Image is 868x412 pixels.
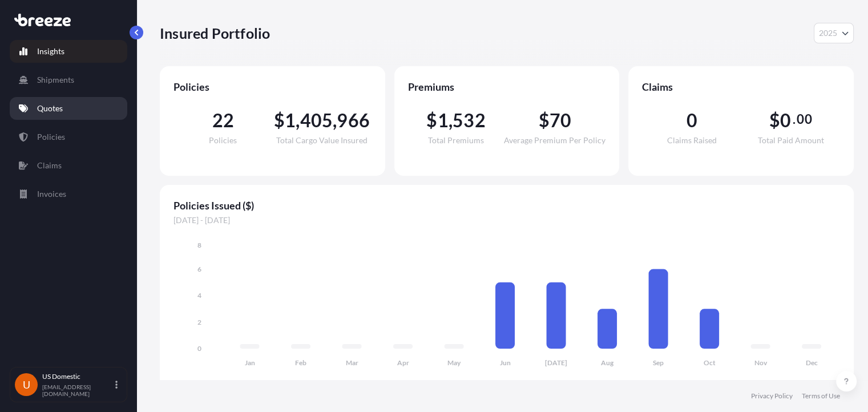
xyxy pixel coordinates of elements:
[300,111,333,130] span: 405
[428,136,484,144] span: Total Premiums
[601,358,614,367] tspan: Aug
[10,154,127,177] a: Claims
[769,111,780,130] span: $
[173,80,372,94] span: Policies
[212,111,233,130] span: 22
[704,358,716,367] tspan: Oct
[754,358,768,367] tspan: Nov
[757,136,823,144] span: Total Paid Amount
[802,391,840,401] a: Terms of Use
[10,68,127,91] a: Shipments
[197,318,201,326] tspan: 2
[285,111,296,130] span: 1
[37,46,64,57] p: Insights
[295,358,306,367] tspan: Feb
[333,111,337,130] span: ,
[686,111,697,130] span: 0
[346,358,358,367] tspan: Mar
[438,111,449,130] span: 1
[426,111,437,130] span: $
[296,111,300,130] span: ,
[160,24,270,42] p: Insured Portfolio
[197,265,201,273] tspan: 6
[806,358,818,367] tspan: Dec
[814,23,854,43] button: Year Selector
[42,372,113,381] p: US Domestic
[173,215,840,226] span: [DATE] - [DATE]
[653,358,664,367] tspan: Sep
[197,241,201,249] tspan: 8
[819,27,837,39] span: 2025
[550,111,571,130] span: 70
[37,160,62,171] p: Claims
[10,126,127,148] a: Policies
[642,80,840,94] span: Claims
[37,74,74,86] p: Shipments
[504,136,605,144] span: Average Premium Per Policy
[447,358,461,367] tspan: May
[37,188,66,200] p: Invoices
[197,344,201,353] tspan: 0
[539,111,550,130] span: $
[337,111,370,130] span: 966
[453,111,486,130] span: 532
[37,103,63,114] p: Quotes
[274,111,285,130] span: $
[10,183,127,205] a: Invoices
[37,131,65,143] p: Policies
[408,80,606,94] span: Premiums
[197,291,201,300] tspan: 4
[209,136,237,144] span: Policies
[23,379,30,390] span: U
[793,115,796,124] span: .
[545,358,567,367] tspan: [DATE]
[276,136,368,144] span: Total Cargo Value Insured
[500,358,511,367] tspan: Jun
[245,358,255,367] tspan: Jan
[397,358,409,367] tspan: Apr
[751,391,793,401] a: Privacy Policy
[10,97,127,120] a: Quotes
[797,115,812,124] span: 00
[173,199,840,212] span: Policies Issued ($)
[780,111,791,130] span: 0
[667,136,717,144] span: Claims Raised
[10,40,127,63] a: Insights
[42,383,113,397] p: [EMAIL_ADDRESS][DOMAIN_NAME]
[449,111,453,130] span: ,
